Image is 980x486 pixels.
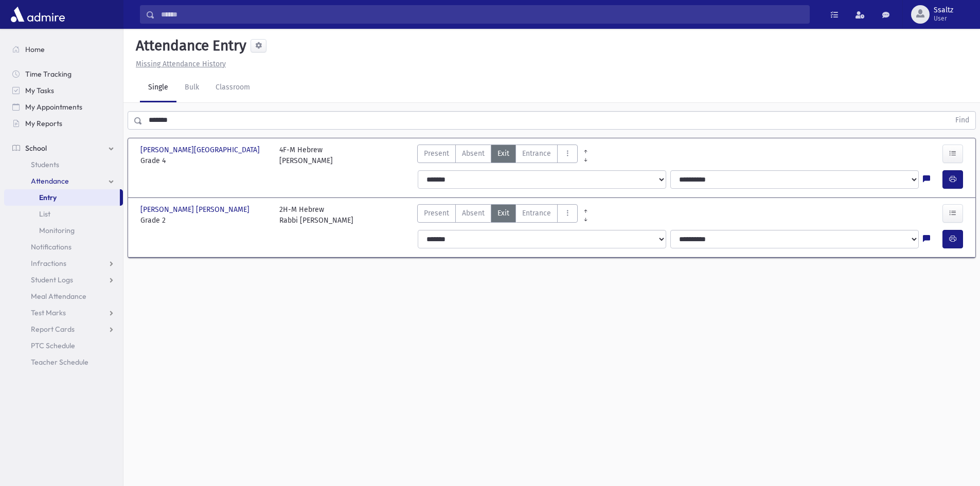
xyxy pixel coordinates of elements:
[39,209,50,219] span: List
[132,37,246,55] h5: Attendance Entry
[140,145,262,155] span: [PERSON_NAME][GEOGRAPHIC_DATA]
[132,60,226,68] a: Missing Attendance History
[4,255,123,272] a: Infractions
[522,208,551,219] span: Entrance
[417,145,578,166] div: AttTypes
[4,189,120,206] a: Entry
[155,5,809,24] input: Search
[140,74,176,102] a: Single
[4,272,123,288] a: Student Logs
[25,45,45,54] span: Home
[4,239,123,255] a: Notifications
[31,292,86,301] span: Meal Attendance
[140,204,252,215] span: [PERSON_NAME] [PERSON_NAME]
[25,86,54,95] span: My Tasks
[4,140,123,156] a: School
[39,193,57,202] span: Entry
[25,119,62,128] span: My Reports
[279,145,333,166] div: 4F-M Hebrew [PERSON_NAME]
[140,155,269,166] span: Grade 4
[4,41,123,58] a: Home
[31,325,75,334] span: Report Cards
[31,275,73,284] span: Student Logs
[31,242,72,251] span: Notifications
[4,173,123,189] a: Attendance
[140,215,269,226] span: Grade 2
[4,337,123,354] a: PTC Schedule
[25,102,82,112] span: My Appointments
[31,259,66,268] span: Infractions
[136,60,226,68] u: Missing Attendance History
[4,156,123,173] a: Students
[4,354,123,370] a: Teacher Schedule
[497,148,509,159] span: Exit
[934,6,953,14] span: Ssaltz
[4,288,123,304] a: Meal Attendance
[4,115,123,132] a: My Reports
[39,226,75,235] span: Monitoring
[462,148,485,159] span: Absent
[31,160,59,169] span: Students
[4,222,123,239] a: Monitoring
[207,74,258,102] a: Classroom
[497,208,509,219] span: Exit
[4,66,123,82] a: Time Tracking
[462,208,485,219] span: Absent
[522,148,551,159] span: Entrance
[4,82,123,99] a: My Tasks
[176,74,207,102] a: Bulk
[934,14,953,23] span: User
[279,204,353,226] div: 2H-M Hebrew Rabbi [PERSON_NAME]
[31,357,88,367] span: Teacher Schedule
[4,321,123,337] a: Report Cards
[25,69,72,79] span: Time Tracking
[25,143,47,153] span: School
[4,206,123,222] a: List
[424,148,449,159] span: Present
[4,304,123,321] a: Test Marks
[31,308,66,317] span: Test Marks
[424,208,449,219] span: Present
[31,341,75,350] span: PTC Schedule
[8,4,67,25] img: AdmirePro
[31,176,69,186] span: Attendance
[949,112,975,129] button: Find
[4,99,123,115] a: My Appointments
[417,204,578,226] div: AttTypes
